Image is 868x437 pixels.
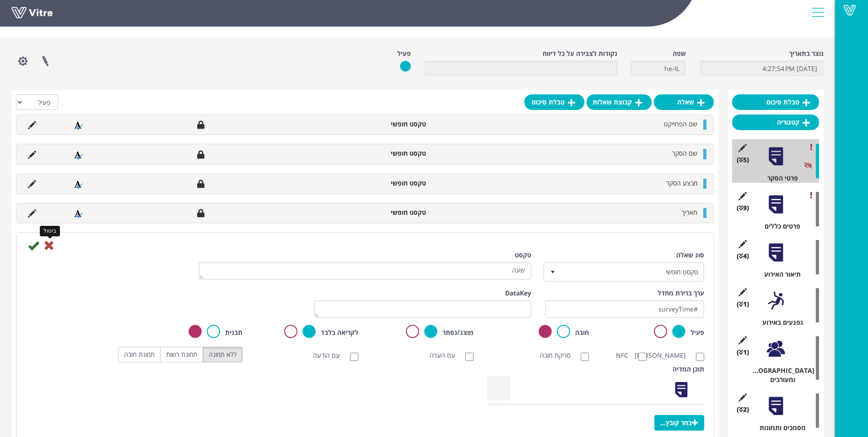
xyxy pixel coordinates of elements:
[321,328,358,337] label: לקריאה בלבד
[524,94,584,110] a: טבלת סיכום
[666,179,697,187] span: מבצע הסקר
[505,289,531,298] label: DataKey
[40,226,60,236] div: ביטול
[664,120,697,128] span: שם הפרוייקט
[654,415,704,431] span: בחר קובץ...
[199,262,531,280] textarea: שעה
[739,222,819,231] div: פרטים כללים
[660,351,695,360] label: [PERSON_NAME]
[739,366,819,384] div: [DEMOGRAPHIC_DATA] ומעורבים
[118,347,161,362] label: תמונת חובה
[329,179,430,188] li: טקסט חופשי
[737,405,749,414] span: (2 )
[673,365,704,374] label: תוכן המדיה
[732,115,819,130] a: קטגוריה
[515,251,531,260] label: טקסט
[673,49,686,58] label: שפה
[737,300,749,309] span: (1 )
[737,348,749,357] span: (1 )
[465,353,474,361] input: עם הערה
[313,351,349,360] label: עם הודעה
[430,351,464,360] label: עם הערה
[397,49,411,58] label: פעיל
[638,353,647,361] input: NFC
[329,120,430,129] li: טקסט חופשי
[225,328,243,337] label: תבנית
[442,328,474,337] label: מוצג/נסתר
[739,423,819,432] div: מסמכים ותמונות
[739,270,819,279] div: תיאור האירוע
[658,289,704,298] label: ערך ברירת מחדל
[737,251,749,261] span: (4 )
[616,351,637,360] label: NFC
[690,328,704,337] label: פעיל
[540,351,580,360] label: סריקת חובה
[350,353,358,361] input: עם הודעה
[696,353,704,361] input: [PERSON_NAME]
[160,347,203,362] label: תמונת רשות
[329,149,430,158] li: טקסט חופשי
[676,251,704,260] label: סוג שאלה
[329,208,430,217] li: טקסט חופשי
[203,347,243,362] label: ללא תמונה
[737,155,749,164] span: (5 )
[561,263,703,280] span: טקסט חופשי
[400,60,411,72] img: yes
[654,94,714,110] a: שאלה
[575,328,589,337] label: חובה
[789,49,824,58] label: נוצר בתאריך
[739,174,819,183] div: פרטי הסקר
[739,318,819,327] div: נפגעים באירוע
[543,49,617,58] label: נקודות לצבירה על כל דיווח
[732,94,819,110] a: טבלת סיכום
[581,353,589,361] input: סריקת חובה
[737,203,749,213] span: (9 )
[672,149,697,158] span: שם הסקר
[682,208,697,217] span: תאריך
[587,94,652,110] a: קבוצת שאלות
[545,263,561,280] span: select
